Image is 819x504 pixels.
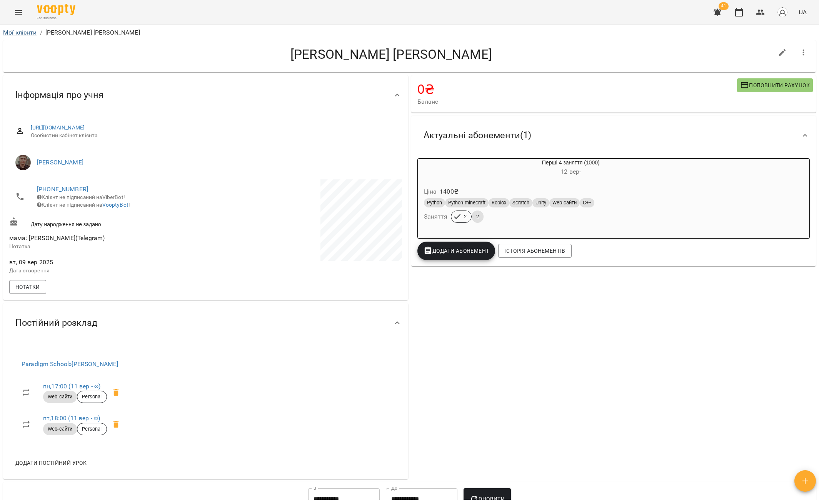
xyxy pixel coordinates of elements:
span: Unity [532,199,549,206]
span: Roblox [489,199,509,206]
h6: Ціна [424,186,437,197]
span: 41 [719,2,729,10]
button: Додати Абонемент [417,242,495,260]
span: Scratch [509,199,532,206]
img: avatar_s.png [777,7,788,18]
button: Нотатки [9,280,46,294]
div: Постійний розклад [3,303,408,343]
span: Web-сайти [549,199,580,206]
button: Історія абонементів [498,244,571,258]
span: 12 вер - [560,168,581,175]
p: 1400 ₴ [440,187,459,196]
span: Інформація про учня [15,89,103,101]
span: Python [424,199,445,206]
span: C++ [580,199,594,206]
span: 2 [472,213,484,220]
p: [PERSON_NAME] [PERSON_NAME] [45,28,140,37]
span: вт, 09 вер 2025 [9,258,204,267]
a: Paradigm School»[PERSON_NAME] [22,360,118,368]
a: VooptyBot [102,202,128,208]
span: Python-minecraft [445,199,489,206]
span: Постійний розклад [15,317,97,329]
div: Інформація про учня [3,75,408,115]
span: Додати постійний урок [15,458,87,468]
img: Voopty Logo [37,4,75,15]
li: / [40,28,42,37]
span: 2 [459,213,471,220]
span: Видалити приватний урок Швидкій Вадим Ігорович пт 18:00 клієнта Кішіш'янц Іван [107,415,125,434]
span: Актуальні абонементи ( 1 ) [424,129,531,141]
span: Видалити приватний урок Швидкій Вадим Ігорович пн 17:00 клієнта Кішіш'янц Іван [107,383,125,402]
span: For Business [37,16,75,21]
a: пн,17:00 (11 вер - ∞) [43,383,100,390]
div: Дату народження не задано [8,216,205,230]
span: Додати Абонемент [424,246,489,255]
button: Перші 4 заняття (1000)12 вер- Ціна1400₴PythonPython-minecraftRobloxScratchUnityWeb-сайтиC++Заняття22 [418,159,724,232]
span: Особистий кабінет клієнта [31,132,396,139]
nav: breadcrumb [3,28,816,37]
span: Personal [77,426,106,433]
span: Web-сайти [43,393,77,400]
span: Поповнити рахунок [740,81,810,90]
div: Актуальні абонементи(1) [411,116,816,155]
button: UA [796,5,810,19]
a: [URL][DOMAIN_NAME] [31,124,85,131]
p: Дата створення [9,267,204,275]
span: Оновити [470,494,505,504]
div: Перші 4 заняття (1000) [418,159,724,177]
span: Web-сайти [43,426,77,433]
h4: [PERSON_NAME] [PERSON_NAME] [9,46,773,62]
a: [PERSON_NAME] [37,159,83,166]
p: Нотатка [9,243,204,250]
span: Нотатки [15,282,40,292]
a: Мої клієнти [3,29,37,36]
img: Швидкій Вадим Ігорович [15,155,31,170]
button: Menu [9,3,28,22]
span: UA [799,8,807,16]
h4: 0 ₴ [417,81,737,97]
span: Клієнт не підписаний на ViberBot! [37,194,125,200]
span: мама: [PERSON_NAME](Telegram) [9,234,105,242]
span: Клієнт не підписаний на ! [37,202,130,208]
span: Історія абонементів [504,246,565,255]
span: Personal [77,393,106,400]
a: пт,18:00 (11 вер - ∞) [43,414,100,422]
a: [PHONE_NUMBER] [37,186,88,193]
span: Баланс [417,97,737,106]
h6: Заняття [424,211,448,222]
button: Поповнити рахунок [737,78,813,92]
button: Додати постійний урок [12,456,90,470]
